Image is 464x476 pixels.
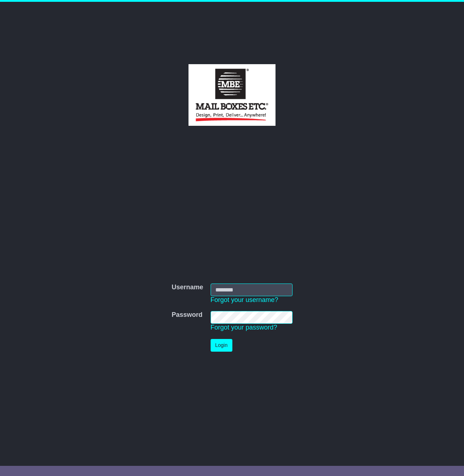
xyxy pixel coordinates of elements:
[211,339,232,352] button: Login
[188,64,275,126] img: Boomprint Pty Ltd
[171,283,203,291] label: Username
[211,324,277,331] a: Forgot your password?
[171,311,202,319] label: Password
[211,296,278,303] a: Forgot your username?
